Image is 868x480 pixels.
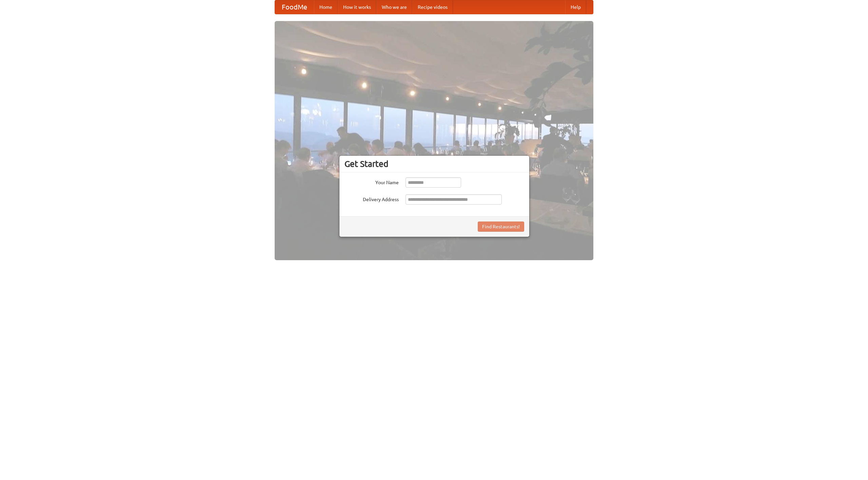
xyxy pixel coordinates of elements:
a: FoodMe [275,0,314,14]
a: Who we are [376,0,412,14]
a: Help [565,0,586,14]
label: Delivery Address [344,194,399,203]
a: Home [314,0,338,14]
a: Recipe videos [412,0,453,14]
label: Your Name [344,177,399,186]
button: Find Restaurants! [478,222,524,232]
h3: Get Started [344,159,524,169]
a: How it works [338,0,376,14]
